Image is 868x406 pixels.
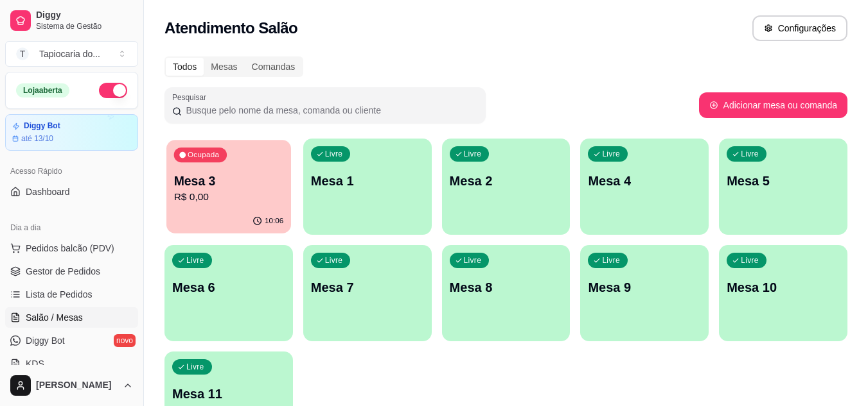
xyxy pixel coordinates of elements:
a: Lista de Pedidos [5,284,138,305]
span: KDS [26,357,44,370]
button: LivreMesa 4 [580,139,709,235]
p: Livre [186,362,204,372]
button: Adicionar mesa ou comanda [699,92,847,118]
p: Livre [464,149,482,159]
span: Gestor de Pedidos [26,265,100,278]
p: Mesa 3 [174,173,284,190]
div: Tapiocaria do ... [39,47,100,60]
button: LivreMesa 7 [303,245,432,341]
p: Mesa 8 [450,278,563,296]
button: Pedidos balcão (PDV) [5,238,138,258]
p: Livre [741,149,759,159]
h2: Atendimento Salão [164,18,297,38]
article: Diggy Bot [24,121,60,131]
div: Todos [166,58,204,76]
a: DiggySistema de Gestão [5,5,138,36]
p: Mesa 11 [172,385,285,403]
p: Mesa 1 [311,172,424,190]
p: Mesa 10 [727,278,840,296]
p: Livre [186,255,204,266]
button: LivreMesa 5 [719,139,847,235]
span: Salão / Mesas [26,311,83,324]
a: Diggy Botnovo [5,330,138,351]
span: Lista de Pedidos [26,288,93,301]
input: Pesquisar [182,104,478,117]
p: Mesa 4 [588,172,701,190]
p: Ocupada [188,150,219,160]
button: LivreMesa 8 [442,245,571,341]
button: Configurações [752,15,847,41]
button: [PERSON_NAME] [5,370,138,401]
a: Gestor de Pedidos [5,261,138,282]
span: Pedidos balcão (PDV) [26,242,114,255]
p: Livre [325,255,343,266]
div: Comandas [245,58,303,76]
span: Dashboard [26,185,70,198]
p: Mesa 5 [727,172,840,190]
button: LivreMesa 2 [442,139,571,235]
p: R$ 0,00 [174,190,284,205]
p: Mesa 7 [311,278,424,296]
div: Acesso Rápido [5,161,138,182]
article: até 13/10 [21,133,53,144]
button: LivreMesa 9 [580,245,709,341]
button: OcupadaMesa 3R$ 0,0010:06 [166,140,291,233]
button: Select a team [5,41,138,67]
a: Dashboard [5,182,138,202]
div: Dia a dia [5,217,138,238]
p: Mesa 9 [588,278,701,296]
span: Diggy Bot [26,334,65,347]
p: Livre [741,255,759,266]
button: Alterar Status [99,83,127,98]
a: Salão / Mesas [5,307,138,328]
button: LivreMesa 10 [719,245,847,341]
p: Livre [464,255,482,266]
p: Livre [602,149,620,159]
p: Livre [325,149,343,159]
p: 10:06 [265,216,283,226]
a: KDS [5,353,138,374]
label: Pesquisar [172,92,211,103]
span: [PERSON_NAME] [36,380,118,391]
button: LivreMesa 6 [164,245,293,341]
span: Diggy [36,10,133,21]
p: Livre [602,255,620,266]
div: Loja aberta [16,83,69,97]
span: T [16,47,29,60]
span: Sistema de Gestão [36,21,133,31]
p: Mesa 6 [172,278,285,296]
a: Diggy Botaté 13/10 [5,114,138,151]
button: LivreMesa 1 [303,139,432,235]
p: Mesa 2 [450,172,563,190]
div: Mesas [204,58,244,76]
